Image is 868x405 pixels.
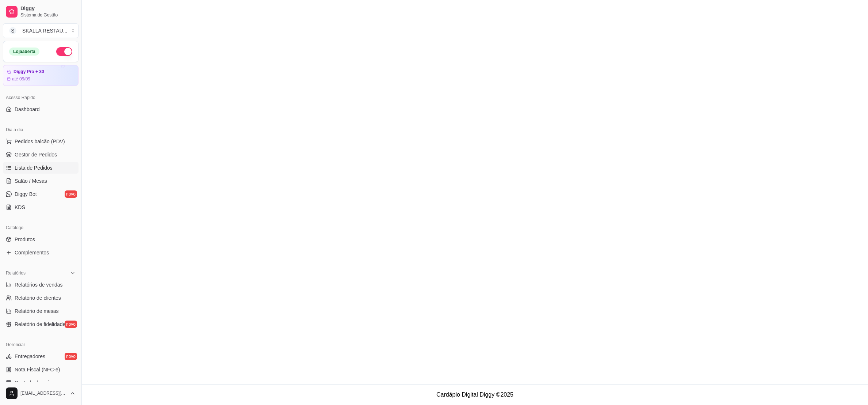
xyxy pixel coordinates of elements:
a: Salão / Mesas [3,175,79,187]
button: Alterar Status [56,47,72,56]
span: Relatório de mesas [15,307,59,315]
span: Diggy [20,5,76,12]
a: KDS [3,201,79,213]
span: Relatório de clientes [15,294,61,302]
span: Relatórios de vendas [15,281,63,288]
div: Catálogo [3,222,79,234]
span: Salão / Mesas [15,177,47,185]
span: Relatório de fidelidade [15,321,65,328]
footer: Cardápio Digital Diggy © 2025 [82,384,868,405]
span: Lista de Pedidos [15,164,53,171]
span: Sistema de Gestão [20,12,76,18]
span: Pedidos balcão (PDV) [15,138,65,145]
a: Relatório de mesas [3,305,79,317]
a: Controle de caixa [3,377,79,389]
a: Relatórios de vendas [3,279,79,291]
span: KDS [15,204,25,211]
a: DiggySistema de Gestão [3,3,79,20]
a: Entregadoresnovo [3,351,79,362]
span: Diggy Bot [15,190,37,198]
a: Lista de Pedidos [3,162,79,174]
a: Diggy Botnovo [3,188,79,200]
a: Gestor de Pedidos [3,149,79,160]
a: Relatório de fidelidadenovo [3,318,79,330]
button: Select a team [3,23,79,38]
span: Complementos [15,249,49,256]
span: Entregadores [15,353,45,360]
span: Gestor de Pedidos [15,151,57,158]
span: S [9,27,16,34]
span: Dashboard [15,106,40,113]
div: Acesso Rápido [3,92,79,103]
a: Produtos [3,234,79,245]
a: Diggy Pro + 30até 09/09 [3,65,79,86]
article: Diggy Pro + 30 [14,69,44,75]
a: Relatório de clientes [3,292,79,304]
article: até 09/09 [12,76,30,82]
div: Dia a dia [3,124,79,136]
span: Produtos [15,236,35,243]
div: Gerenciar [3,339,79,351]
a: Nota Fiscal (NFC-e) [3,364,79,375]
a: Dashboard [3,103,79,115]
button: [EMAIL_ADDRESS][DOMAIN_NAME] [3,385,79,402]
span: Controle de caixa [15,379,54,386]
a: Complementos [3,247,79,258]
span: [EMAIL_ADDRESS][DOMAIN_NAME] [20,390,67,396]
span: Nota Fiscal (NFC-e) [15,366,60,373]
div: SKALLA RESTAU ... [22,27,67,34]
button: Pedidos balcão (PDV) [3,136,79,147]
span: Relatórios [6,270,26,276]
div: Loja aberta [9,48,39,56]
